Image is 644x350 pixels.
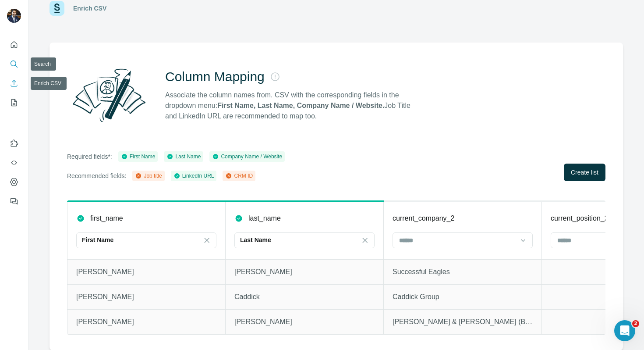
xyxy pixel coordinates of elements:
[7,37,21,53] button: Quick start
[165,90,418,121] p: Associate the column names from. CSV with the corresponding fields in the dropdown menu: Job Titl...
[393,213,454,224] p: current_company_2
[121,153,156,161] div: First Name
[248,213,281,224] p: last_name
[632,320,639,327] span: 2
[76,317,216,327] p: [PERSON_NAME]
[7,9,21,23] img: Avatar
[564,164,605,181] button: Create list
[7,95,21,111] button: My lists
[7,155,21,171] button: Use Surfe API
[50,1,64,16] img: Surfe Logo
[7,75,21,91] button: Enrich CSV
[393,317,533,327] p: [PERSON_NAME] & [PERSON_NAME] (Builders) Ltd
[76,267,216,277] p: [PERSON_NAME]
[225,172,253,180] div: CRM ID
[135,172,162,180] div: Job title
[234,317,375,327] p: [PERSON_NAME]
[7,136,21,151] button: Use Surfe on LinkedIn
[393,292,533,302] p: Caddick Group
[173,172,214,180] div: LinkedIn URL
[212,153,282,161] div: Company Name / Website
[165,69,265,85] h2: Column Mapping
[76,292,216,302] p: [PERSON_NAME]
[90,213,123,224] p: first_name
[166,153,201,161] div: Last Name
[73,4,106,13] div: Enrich CSV
[234,267,375,277] p: [PERSON_NAME]
[67,64,151,127] img: Surfe Illustration - Column Mapping
[240,236,271,244] p: Last Name
[571,168,598,177] span: Create list
[67,171,126,180] p: Recommended fields:
[67,152,112,161] p: Required fields*:
[82,236,113,244] p: First Name
[7,174,21,190] button: Dashboard
[614,320,635,341] iframe: Intercom live chat
[7,193,21,209] button: Feedback
[393,267,533,277] p: Successful Eagles
[234,292,375,302] p: Caddick
[7,56,21,72] button: Search
[217,102,384,109] strong: First Name, Last Name, Company Name / Website.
